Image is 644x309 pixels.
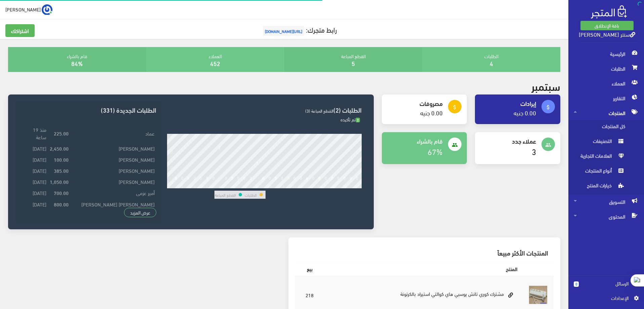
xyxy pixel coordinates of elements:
div: العملاء [146,47,284,72]
td: [PERSON_NAME] [70,154,156,165]
a: 0.00 جنيه [420,107,443,118]
div: 6 [206,184,208,188]
td: الطلبات [244,191,257,199]
td: أمير عزمى [70,187,156,198]
a: العلامات التجارية [568,150,644,165]
strong: 100.00 [54,156,69,163]
img: ... [42,4,52,15]
strong: 1,050.00 [50,178,69,185]
h4: إيرادات [480,100,536,107]
td: [DATE] [20,187,48,198]
td: [PERSON_NAME] [PERSON_NAME] [70,198,156,209]
td: منذ 19 ساعة [20,124,48,143]
div: 22 [305,184,310,188]
a: 452 [210,57,220,69]
h4: عملاء جدد [480,138,536,144]
td: [DATE] [20,176,48,187]
td: [DATE] [20,143,48,154]
div: 20 [292,184,297,188]
div: 14 [255,184,260,188]
div: 30 [355,184,360,188]
span: [PERSON_NAME] [5,5,41,13]
a: العملاء [568,76,644,91]
a: 4 [490,57,493,69]
div: 28 [343,184,347,188]
h3: المنتجات الأكثر مبيعاً [300,249,549,256]
span: المنتجات [574,106,639,120]
a: 84% [71,57,83,69]
strong: 225.00 [54,129,69,137]
div: 26 [330,184,335,188]
div: قام بالشراء [8,47,146,72]
h3: الطلبات (2) [167,107,362,113]
a: المنتجات [568,106,644,120]
span: الرسائل [584,280,629,287]
img: mshtrk-kory-tatsh-tosby-hay-koalty-astyrad.jpg [528,285,548,305]
span: العلامات التجارية [574,150,625,165]
div: القطع المباعة [284,47,422,72]
a: عرض المزيد [124,208,156,217]
div: 18 [280,184,285,188]
a: 67% [428,144,443,158]
span: اﻹعدادات [579,294,628,302]
span: الرئيسية [574,46,639,61]
td: [DATE] [20,198,48,209]
span: أنواع المنتجات [574,165,625,180]
a: اﻹعدادات [574,294,639,305]
a: الرئيسية [568,46,644,61]
a: 3 [532,144,536,158]
span: التصنيفات [574,135,625,150]
a: اشتراكك [5,24,35,37]
div: 2 [181,184,184,188]
span: التقارير [574,91,639,106]
div: 8 [218,184,221,188]
div: 10 [230,184,235,188]
strong: 2,450.00 [50,145,69,152]
a: التصنيفات [568,135,644,150]
a: الطلبات [568,61,644,76]
td: القطع المباعة [214,191,236,199]
span: تم تأكيده [340,115,360,123]
a: خيارات المنتج [568,180,644,194]
h3: الطلبات الجديدة (331) [20,107,156,113]
strong: 800.00 [54,200,69,208]
th: بيع [295,261,324,276]
div: 24 [317,184,322,188]
th: المنتج [324,261,523,276]
a: 5 [352,57,355,69]
a: التقارير [568,91,644,106]
i: attach_money [452,104,458,110]
a: كل المنتجات [568,120,644,135]
span: خيارات المنتج [574,180,625,194]
td: [PERSON_NAME] [70,143,156,154]
a: أنواع المنتجات [568,165,644,180]
div: 16 [268,184,272,188]
a: ... [PERSON_NAME] [5,4,52,15]
strong: 700.00 [54,189,69,196]
i: people [545,142,551,148]
strong: 385.00 [54,167,69,174]
div: الطلبات [422,47,560,72]
h4: مصروفات [387,100,443,107]
span: كل المنتجات [574,120,625,135]
a: المحتوى [568,209,644,224]
a: رابط متجرك:[URL][DOMAIN_NAME] [261,23,337,36]
span: 0 [574,281,579,287]
span: القطع المباعة (3) [305,107,333,115]
td: [PERSON_NAME] [70,176,156,187]
span: الطلبات [574,61,639,76]
td: [DATE] [20,154,48,165]
span: 2 [356,118,360,123]
span: العملاء [574,76,639,91]
h4: قام بالشراء [387,138,443,144]
img: . [591,5,627,18]
span: التسويق [574,194,639,209]
div: 4 [194,184,196,188]
i: attach_money [545,104,551,110]
a: سنتر [PERSON_NAME] [579,29,635,39]
a: باقة الإنطلاق [580,21,634,30]
h2: سبتمبر [531,80,560,92]
a: 0 الرسائل [574,280,639,294]
span: [URL][DOMAIN_NAME] [263,26,304,36]
div: 12 [242,184,247,188]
